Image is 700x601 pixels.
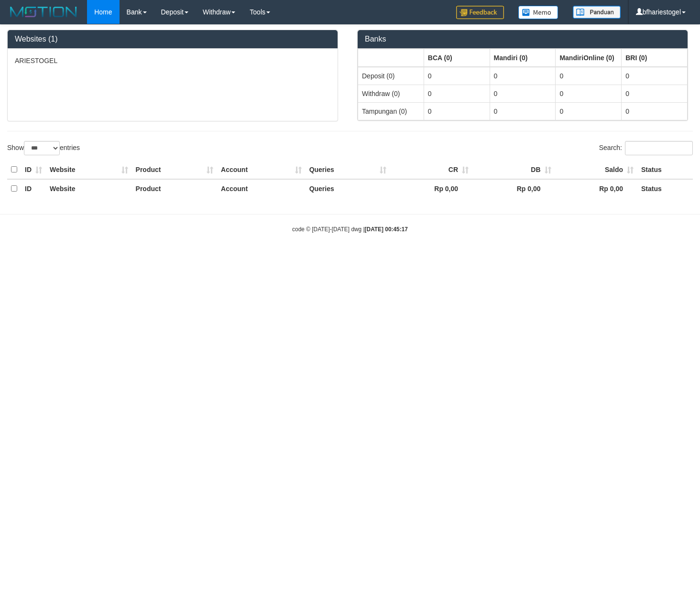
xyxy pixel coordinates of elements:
[637,161,693,179] th: Status
[424,102,490,120] td: 0
[622,85,688,102] td: 0
[472,161,555,179] th: DB
[555,179,637,198] th: Rp 0,00
[15,56,330,65] p: ARIESTOGEL
[472,179,555,198] th: Rp 0,00
[306,161,390,179] th: Queries
[424,49,490,67] th: Group: activate to sort column ascending
[390,179,472,198] th: Rp 0,00
[555,161,637,179] th: Saldo
[306,179,390,198] th: Queries
[24,141,60,155] select: Showentries
[358,67,424,85] td: Deposit (0)
[599,141,693,155] label: Search:
[424,85,490,102] td: 0
[217,161,306,179] th: Account
[365,35,680,43] h3: Banks
[556,49,622,67] th: Group: activate to sort column ascending
[365,226,408,233] strong: [DATE] 00:45:17
[21,179,46,198] th: ID
[490,67,556,85] td: 0
[556,85,622,102] td: 0
[358,102,424,120] td: Tampungan (0)
[132,161,217,179] th: Product
[490,85,556,102] td: 0
[46,161,132,179] th: Website
[518,6,558,19] img: Button%20Memo.svg
[490,49,556,67] th: Group: activate to sort column ascending
[573,6,621,19] img: panduan.png
[21,161,46,179] th: ID
[637,179,693,198] th: Status
[132,179,217,198] th: Product
[46,179,132,198] th: Website
[15,35,330,43] h3: Websites (1)
[490,102,556,120] td: 0
[358,49,424,67] th: Group: activate to sort column ascending
[556,102,622,120] td: 0
[424,67,490,85] td: 0
[7,5,80,19] img: MOTION_logo.png
[217,179,306,198] th: Account
[7,141,80,155] label: Show entries
[556,67,622,85] td: 0
[358,85,424,102] td: Withdraw (0)
[622,49,688,67] th: Group: activate to sort column ascending
[292,226,408,233] small: code © [DATE]-[DATE] dwg |
[456,6,504,19] img: Feedback.jpg
[390,161,472,179] th: CR
[622,102,688,120] td: 0
[625,141,693,155] input: Search:
[622,67,688,85] td: 0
